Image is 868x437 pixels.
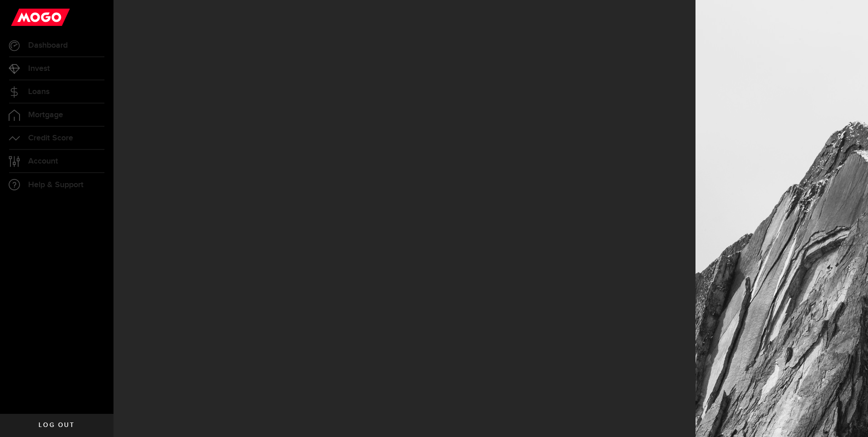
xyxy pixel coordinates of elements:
[28,111,63,119] span: Mortgage
[28,134,73,142] span: Credit Score
[28,157,58,165] span: Account
[28,181,84,189] span: Help & Support
[28,41,68,50] span: Dashboard
[28,65,50,73] span: Invest
[39,422,74,428] span: Log out
[28,88,49,96] span: Loans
